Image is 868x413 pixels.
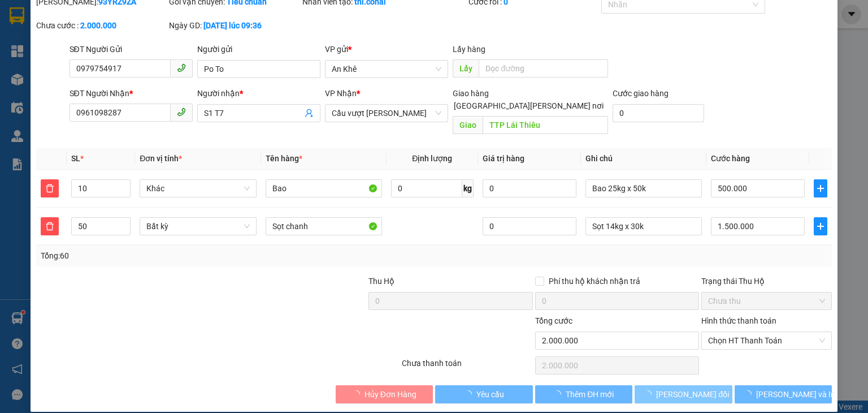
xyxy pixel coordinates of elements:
button: delete [41,217,59,235]
span: user-add [305,109,314,118]
input: VD: Bàn, Ghế [266,179,382,197]
span: [PERSON_NAME] đổi [656,388,729,401]
input: VD: Bàn, Ghế [266,217,382,235]
div: Chưa thanh toán [401,357,533,377]
span: Chưa thu [708,292,825,309]
span: kg [462,179,474,197]
span: loading [352,390,364,398]
h2: VP Nhận: [PERSON_NAME] HCM [59,66,273,173]
span: Giao hàng [453,89,489,98]
span: Hủy Đơn Hàng [364,388,416,401]
span: Bất kỳ [146,218,249,235]
span: loading [644,390,656,398]
span: Giá trị hàng [483,154,524,163]
span: Tên hàng [266,154,302,163]
span: Cước hàng [711,154,750,163]
span: Giao [453,116,483,134]
span: Tổng cước [535,316,572,325]
input: Dọc đường [479,59,608,78]
button: plus [814,179,827,197]
b: Cô Hai [68,27,120,45]
button: Thêm ĐH mới [535,385,633,403]
span: Phí thu hộ khách nhận trả [544,275,645,287]
button: [PERSON_NAME] và In [735,385,832,403]
div: VP gửi [325,43,448,55]
span: Khác [146,180,249,197]
span: Chọn HT Thanh Toán [708,332,825,349]
span: loading [744,390,756,398]
button: delete [41,179,59,197]
button: Yêu cầu [435,385,533,403]
div: Người nhận [197,87,320,100]
label: Hình thức thanh toán [701,316,776,325]
button: plus [814,217,827,235]
span: Lấy hàng [453,45,485,54]
span: VP Nhận [325,89,357,98]
span: Yêu cầu [476,388,504,401]
span: delete [41,222,58,231]
div: Trạng thái Thu Hộ [701,275,832,287]
span: An Khê [332,61,441,78]
div: Chưa cước : [36,19,167,32]
span: phone [177,63,186,72]
b: 2.000.000 [80,21,116,30]
span: Thu Hộ [368,277,394,286]
h2: Y3WYNRUG [6,66,91,84]
input: Dọc đường [483,116,608,134]
span: plus [814,222,827,231]
span: Cầu vượt Bình Phước [332,105,441,122]
div: Ngày GD: [169,19,300,32]
span: SL [71,154,80,163]
div: SĐT Người Gửi [70,43,193,55]
th: Ghi chú [581,148,706,170]
div: Người gửi [197,43,320,55]
div: Tổng: 60 [41,249,336,262]
button: [PERSON_NAME] đổi [635,385,732,403]
span: Thêm ĐH mới [566,388,614,401]
span: Đơn vị tính [140,154,182,163]
span: Định lượng [412,154,452,163]
span: [GEOGRAPHIC_DATA][PERSON_NAME] nơi [449,100,608,112]
span: plus [814,184,827,193]
span: delete [41,184,58,193]
span: [PERSON_NAME] và In [756,388,835,401]
div: SĐT Người Nhận [70,87,193,100]
input: Ghi Chú [585,217,702,235]
span: loading [464,390,476,398]
button: Hủy Đơn Hàng [336,385,433,403]
b: [DOMAIN_NAME] [151,9,273,28]
input: Ghi Chú [585,179,702,197]
span: Lấy [453,59,479,78]
label: Cước giao hàng [613,89,669,98]
span: phone [177,107,186,117]
span: loading [553,390,566,398]
input: Cước giao hàng [613,104,704,122]
b: [DATE] lúc 09:36 [203,21,262,30]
